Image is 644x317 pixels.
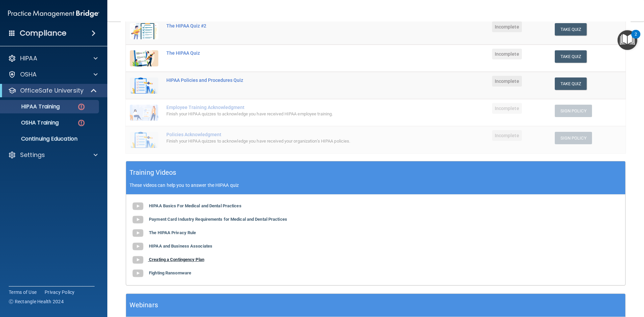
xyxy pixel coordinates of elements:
p: Settings [20,151,45,159]
p: HIPAA [20,54,37,62]
span: Incomplete [492,130,522,141]
a: OfficeSafe University [8,87,97,95]
a: OSHA [8,70,98,78]
div: HIPAA Policies and Procedures Quiz [166,77,406,83]
div: Employee Training Acknowledgment [166,105,406,110]
img: danger-circle.6113f641.png [77,119,86,127]
h5: Training Videos [129,167,176,178]
div: The HIPAA Quiz #2 [166,23,406,29]
h5: Webinars [129,299,158,311]
button: Sign Policy [555,132,592,144]
a: HIPAA [8,54,98,62]
div: Finish your HIPAA quizzes to acknowledge you have received HIPAA employee training. [166,110,406,118]
b: Fighting Ransomware [149,270,191,275]
p: Continuing Education [4,136,96,142]
a: Privacy Policy [45,289,75,296]
a: Terms of Use [9,289,37,296]
span: Incomplete [492,49,522,59]
img: gray_youtube_icon.38fcd6cc.png [131,240,145,253]
div: Finish your HIPAA quizzes to acknowledge you have received your organization’s HIPAA policies. [166,137,406,145]
img: danger-circle.6113f641.png [77,103,86,111]
div: Policies Acknowledgment [166,132,406,137]
b: HIPAA Basics For Medical and Dental Practices [149,203,241,208]
img: gray_youtube_icon.38fcd6cc.png [131,200,145,213]
b: Creating a Contingency Plan [149,257,204,262]
div: The HIPAA Quiz [166,50,406,56]
span: Incomplete [492,21,522,32]
b: HIPAA and Business Associates [149,244,212,249]
img: gray_youtube_icon.38fcd6cc.png [131,213,145,226]
button: Take Quiz [555,50,587,63]
span: Incomplete [492,103,522,114]
b: Payment Card Industry Requirements for Medical and Dental Practices [149,217,287,222]
p: OSHA [20,70,37,78]
h4: Compliance [20,29,66,38]
p: HIPAA Training [4,103,60,110]
button: Take Quiz [555,23,587,36]
b: The HIPAA Privacy Rule [149,230,196,235]
img: PMB logo [8,7,99,20]
p: These videos can help you to answer the HIPAA quiz [129,182,622,188]
a: Settings [8,151,98,159]
button: Take Quiz [555,77,587,90]
img: gray_youtube_icon.38fcd6cc.png [131,267,145,280]
button: Sign Policy [555,105,592,117]
button: Open Resource Center, 2 new notifications [618,30,637,50]
img: gray_youtube_icon.38fcd6cc.png [131,226,145,240]
p: OSHA Training [4,119,59,126]
img: gray_youtube_icon.38fcd6cc.png [131,253,145,267]
div: 2 [635,34,637,43]
span: Ⓒ Rectangle Health 2024 [9,298,64,305]
span: Incomplete [492,76,522,87]
p: OfficeSafe University [20,87,84,95]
